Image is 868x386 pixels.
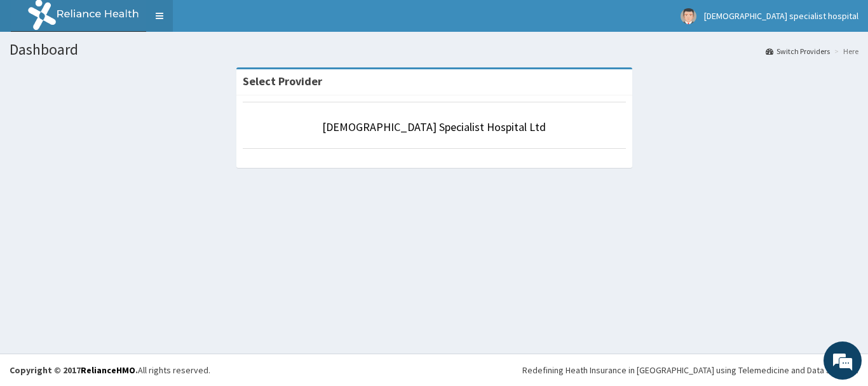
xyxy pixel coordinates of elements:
[10,364,138,376] strong: Copyright © 2017 .
[322,120,546,134] a: [DEMOGRAPHIC_DATA] Specialist Hospital Ltd
[522,364,858,376] div: Redefining Heath Insurance in [GEOGRAPHIC_DATA] using Telemedicine and Data Science!
[681,8,696,24] img: User Image
[81,364,135,376] a: RelianceHMO
[704,10,858,22] span: [DEMOGRAPHIC_DATA] specialist hospital
[831,46,858,57] li: Here
[243,74,322,88] strong: Select Provider
[766,46,830,57] a: Switch Providers
[10,41,858,58] h1: Dashboard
